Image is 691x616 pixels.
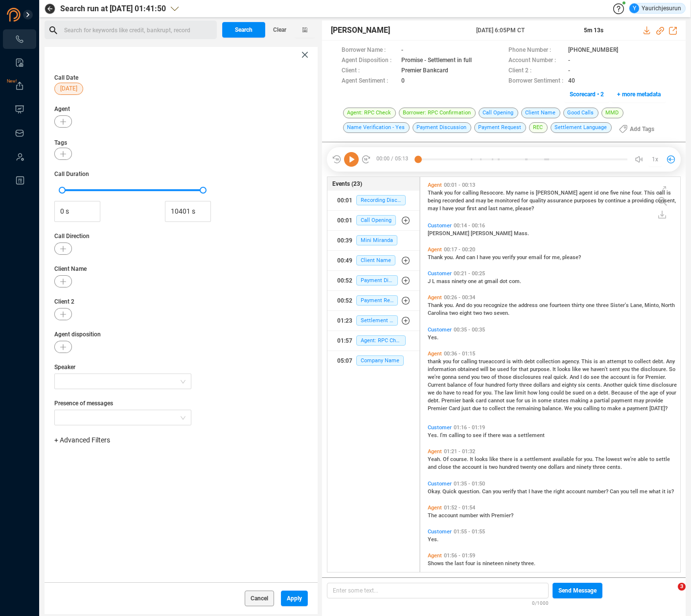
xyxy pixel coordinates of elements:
span: there [488,432,502,439]
span: Thank [428,254,444,261]
span: Speaker [54,363,191,372]
span: your [666,390,676,396]
span: partial [594,397,611,404]
span: Add Tags [630,121,654,137]
span: [PERSON_NAME] [536,190,579,196]
span: Premier [428,405,449,412]
span: have [480,254,492,261]
span: is [631,374,637,380]
span: to [456,390,462,396]
span: consent, [655,198,676,204]
span: So [669,366,675,373]
span: haven't [591,366,609,373]
span: you [492,254,502,261]
span: course. [450,456,470,462]
span: thank [428,358,443,365]
span: a [593,390,598,396]
span: a [627,198,632,204]
div: 05:07 [337,353,352,369]
span: three [596,302,610,308]
span: Client 2 [54,297,308,306]
span: Settlement Language [356,315,398,326]
span: cannot [488,397,506,404]
span: dollars [533,382,552,388]
div: 00:52 [337,293,352,308]
li: Smart Reports [3,53,36,72]
span: real [543,374,553,380]
span: [PERSON_NAME] [471,230,514,237]
span: Recording Disclosure [356,195,406,205]
div: 00:52 [337,273,352,288]
span: obtained [458,366,480,373]
span: you [574,405,583,412]
span: [PERSON_NAME] [428,230,471,237]
span: you. [483,390,494,396]
span: was [502,432,513,439]
span: limit [515,390,528,396]
span: an [599,358,607,365]
span: at [478,278,484,285]
span: And [570,374,580,380]
li: Exports [3,76,36,96]
span: do [436,390,443,396]
span: Minto, [645,302,661,308]
span: settlement [518,432,545,439]
span: Premier. [645,374,666,380]
span: hundred [485,382,507,388]
span: I [580,374,583,380]
span: is [594,358,599,365]
span: five [610,190,620,196]
span: cents. [587,382,603,388]
span: purposes [574,198,598,204]
span: The [494,390,505,396]
span: agent [579,190,594,196]
span: mass [437,278,452,285]
span: and [478,205,488,212]
span: one [586,302,596,308]
span: balance [447,382,468,388]
span: do [466,302,474,308]
span: ninety [452,278,468,285]
span: the [640,390,649,396]
button: 00:01Recording Disclosure [327,191,420,210]
span: could [551,390,565,396]
div: grid [425,179,680,572]
span: to [628,358,634,365]
span: making [570,397,590,404]
span: [DATE]? [649,405,668,412]
span: email [529,254,544,261]
span: Another [603,382,624,388]
span: there [500,456,514,462]
span: a [622,405,627,412]
img: prodigal-logo [7,8,61,22]
button: 00:01Call Opening [327,211,420,230]
span: Resocore. [480,190,506,196]
span: for [521,198,530,204]
span: for [453,358,461,365]
span: like [572,366,582,373]
span: states [553,397,570,404]
span: looks [557,366,572,373]
span: calling [461,358,479,365]
span: calling [462,190,480,196]
span: quality [530,198,547,204]
span: you [443,358,453,365]
span: law [505,390,515,396]
span: Carolina [428,310,449,316]
span: Yeah. [428,456,443,462]
span: 1x [652,152,658,167]
span: provide [645,397,663,404]
span: payment [611,397,634,404]
span: account [610,374,631,380]
button: 00:49Client Name [327,251,420,270]
span: send [458,374,471,380]
span: remaining [516,405,542,412]
span: two [449,310,460,316]
span: collection [536,358,562,365]
span: Payment Discussion [356,275,398,286]
button: 00:52Payment Discussion [327,271,420,290]
span: Call Opening [356,215,396,225]
span: of [491,374,498,380]
span: bank [462,397,476,404]
span: your [517,254,529,261]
